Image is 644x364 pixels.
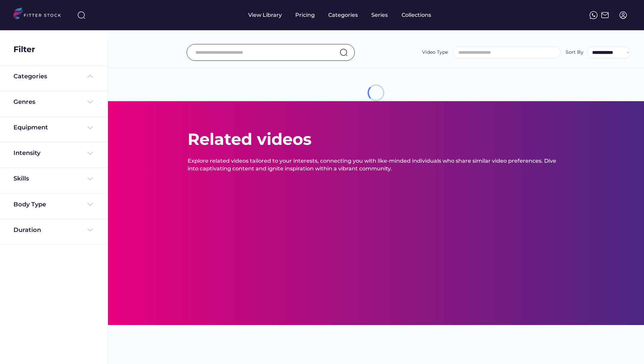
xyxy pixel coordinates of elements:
div: Intensity [13,149,40,157]
div: Categories [13,72,47,81]
div: Skills [13,174,30,183]
img: LOGO.svg [13,7,67,21]
img: Frame%20%284%29.svg [86,200,94,208]
img: Frame%20%284%29.svg [86,124,94,132]
img: Frame%20%284%29.svg [86,98,94,106]
img: search-normal.svg [340,48,348,56]
div: Explore related videos tailored to your interests, connecting you with like-minded individuals wh... [188,157,564,172]
div: Related videos [188,128,311,151]
img: Frame%20%284%29.svg [86,226,94,234]
div: Filter [13,44,35,55]
div: Body Type [13,200,46,209]
img: Frame%20%285%29.svg [86,72,94,80]
div: fvck [328,3,337,10]
div: Sort By [566,49,583,56]
div: Collections [402,11,431,19]
img: profile-circle.svg [619,11,627,19]
div: Duration [13,226,41,234]
img: search-normal%203.svg [77,11,85,19]
img: meteor-icons_whatsapp%20%281%29.svg [590,11,598,19]
div: Video Type [422,49,448,56]
div: Genres [13,98,35,106]
img: Frame%20%284%29.svg [86,149,94,157]
div: Pricing [295,11,315,19]
div: View Library [248,11,282,19]
div: Series [371,11,388,19]
img: Frame%2051.svg [601,11,609,19]
img: Frame%20%284%29.svg [86,175,94,183]
div: Categories [328,11,358,19]
div: Equipment [13,123,48,132]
